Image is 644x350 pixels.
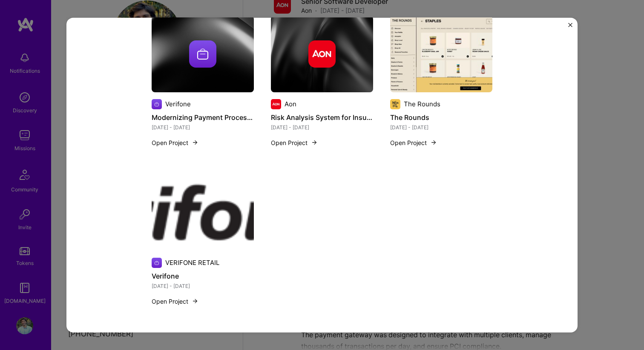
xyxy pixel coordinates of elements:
div: [DATE] - [DATE] [271,122,373,131]
div: Verifone [165,100,191,108]
img: arrow-right [192,139,198,146]
div: [DATE] - [DATE] [152,122,254,131]
img: arrow-right [430,139,437,146]
img: arrow-right [192,298,198,304]
div: The Rounds [404,100,440,108]
button: Open Project [152,296,198,305]
button: Open Project [152,138,198,147]
button: Close [568,23,572,31]
img: Company logo [271,99,281,109]
h4: Modernizing Payment Processing Interfaces [152,111,254,122]
div: [DATE] - [DATE] [390,122,492,131]
div: VERIFONE RETAIL [165,258,219,267]
h4: Verifone [152,270,254,281]
h4: The Rounds [390,111,492,122]
img: Company logo [152,257,162,267]
img: Verifone [152,174,254,250]
button: Open Project [271,138,318,147]
img: Company logo [189,40,216,67]
h4: Risk Analysis System for Insurers [271,111,373,122]
button: Open Project [390,138,437,147]
div: [DATE] - [DATE] [152,281,254,290]
img: Company logo [152,99,162,109]
div: Aon [285,100,296,108]
img: Company logo [308,40,336,67]
img: arrow-right [311,139,318,146]
img: Company logo [390,99,400,109]
img: The Rounds [390,15,492,92]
